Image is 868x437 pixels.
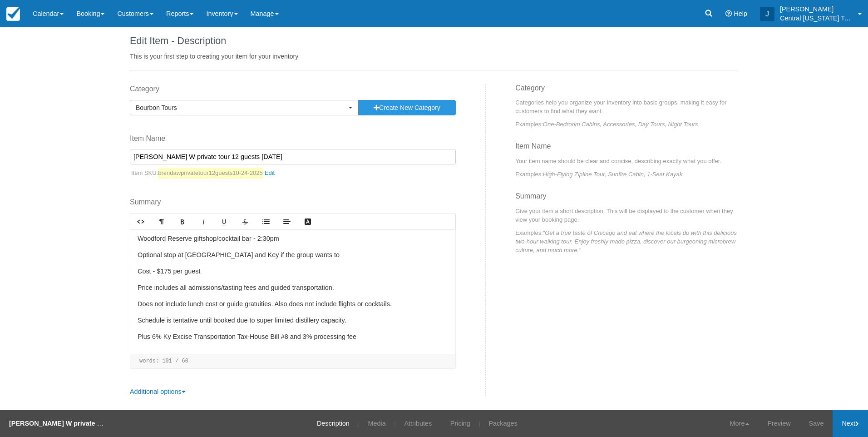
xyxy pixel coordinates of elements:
[136,103,346,112] span: Bourbon Tours
[158,168,278,179] a: brendawprivatetour12guests10-24-2025
[725,10,732,17] i: Help
[138,234,448,244] p: Woodford Reserve giftshop/cocktail bar - 2:30pm
[515,207,738,224] p: Give your item a short description. This will be displayed to the customer when they view your bo...
[151,214,172,229] a: Format
[138,283,448,293] p: Price includes all admissions/tasting fees and guided transportation.
[515,98,738,115] p: Categories help you organize your inventory into basic groups, making it easy for customers to fi...
[130,197,456,208] label: Summary
[193,214,214,229] a: Italic
[130,214,151,229] a: HTML
[138,267,448,277] p: Cost - $175 per guest
[130,134,456,144] label: Item Name
[515,192,738,207] h3: Summary
[130,100,358,115] button: Bourbon Tours
[543,171,682,178] em: High-Flying Zipline Tour, Sunfire Cabin, 1-Seat Kayak
[780,14,853,23] p: Central [US_STATE] Tours
[721,410,759,437] a: More
[135,358,193,365] li: words: 101 / 60
[276,214,297,229] a: Align
[6,7,20,21] img: checkfront-main-nav-mini-logo.png
[444,410,477,437] a: Pricing
[515,170,738,179] p: Examples:
[130,35,738,46] h1: Edit Item - Description
[297,214,318,229] a: Text Color
[515,120,738,129] p: Examples:
[760,7,774,21] div: J
[482,410,524,437] a: Packages
[130,168,456,179] p: Item SKU:
[515,157,738,165] p: Your item name should be clear and concise, describing exactly what you offer.
[397,410,439,437] a: Attributes
[130,388,186,395] a: Additional options
[515,228,738,254] p: Examples:
[138,250,448,260] p: Optional stop at [GEOGRAPHIC_DATA] and Key if the group wants to
[833,410,868,437] a: Next
[9,420,165,427] strong: [PERSON_NAME] W private tour 10 guests [DATE]
[130,52,738,61] p: This is your first step to creating your item for your inventory
[361,410,393,437] a: Media
[256,214,276,229] a: Lists
[800,410,833,437] a: Save
[780,5,853,14] p: [PERSON_NAME]
[515,142,738,157] h3: Item Name
[235,214,256,229] a: Strikethrough
[515,84,738,99] h3: Category
[138,299,448,309] p: Does not include lunch cost or guide gratuities. Also does not include flights or cocktails.
[130,149,456,164] input: Enter a new Item Name
[138,332,448,342] p: Plus 6% Ky Excise Transportation Tax-House Bill #8 and 3% processing fee
[543,121,698,128] em: One-Bedroom Cabins, Accessories, Day Tours, Night Tours
[130,84,456,94] label: Category
[138,316,448,326] p: Schedule is tentative until booked due to super limited distillery capacity.
[515,229,737,253] em: “Get a true taste of Chicago and eat where the locals do with this delicious two-hour walking tou...
[734,10,747,17] span: Help
[758,410,799,437] a: Preview
[310,410,356,437] a: Description
[172,214,193,229] a: Bold
[214,214,235,229] a: Underline
[358,100,456,115] button: Create New Category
